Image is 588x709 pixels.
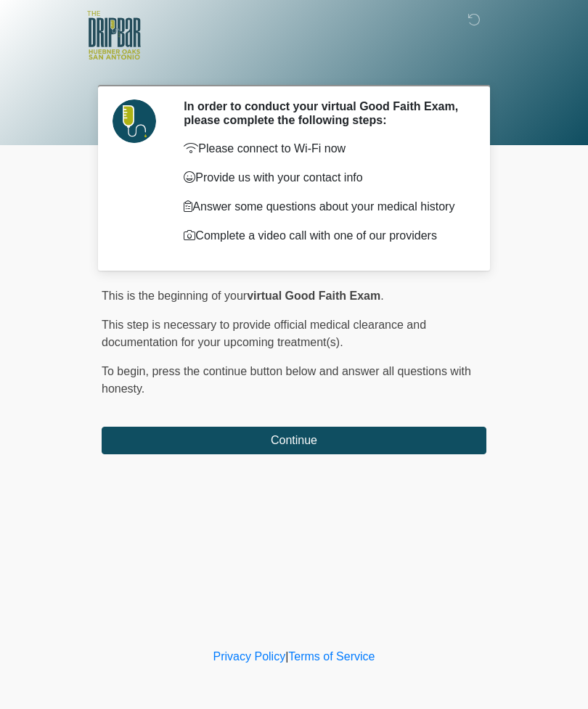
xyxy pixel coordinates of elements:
[184,227,465,245] p: Complete a video call with one of our providers
[213,650,286,663] a: Privacy Policy
[102,427,486,454] button: Continue
[184,140,465,157] p: Please connect to Wi-Fi now
[288,650,375,663] a: Terms of Service
[184,198,465,216] p: Answer some questions about your medical history
[184,99,465,127] h2: In order to conduct your virtual Good Faith Exam, please complete the following steps:
[247,290,380,302] strong: virtual Good Faith Exam
[102,365,152,377] span: To begin,
[113,99,156,143] img: Agent Avatar
[285,650,288,663] a: |
[102,319,426,348] span: This step is necessary to provide official medical clearance and documentation for your upcoming ...
[380,290,383,302] span: .
[102,365,471,395] span: press the continue button below and answer all questions with honesty.
[87,11,141,60] img: The DRIPBaR - The Strand at Huebner Oaks Logo
[184,169,465,187] p: Provide us with your contact info
[102,290,247,302] span: This is the beginning of your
